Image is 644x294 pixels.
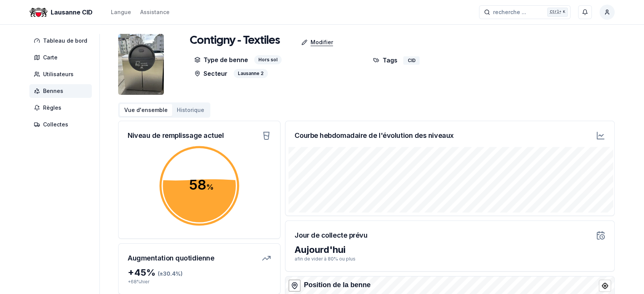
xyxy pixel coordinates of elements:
div: Aujourd'hui [295,244,605,256]
span: Utilisateurs [43,70,74,78]
button: Langue [111,8,131,17]
a: Modifier [280,35,339,50]
span: Bennes [43,87,63,95]
p: Secteur [194,69,227,78]
div: CID [403,56,420,65]
div: + 45 % [128,267,271,279]
span: Règles [43,104,61,112]
p: Tags [373,55,397,65]
button: Vue d'ensemble [120,104,172,116]
img: bin Image [118,34,164,95]
a: Carte [29,51,95,64]
p: Type de benne [194,55,248,64]
span: recherche ... [493,8,526,16]
div: Langue [111,8,131,16]
img: Lausanne CID Logo [29,3,48,21]
span: Carte [43,54,58,61]
button: Find my location [599,280,610,291]
h1: Contigny - Textiles [190,34,280,48]
a: Utilisateurs [29,67,95,81]
h3: Augmentation quotidienne [128,253,214,264]
a: Règles [29,101,95,115]
p: afin de vider à 80% ou plus [295,256,605,262]
span: (± 30.4 %) [158,270,183,277]
a: Lausanne CID [29,8,96,17]
div: Position de la benne [304,280,370,290]
div: Lausanne 2 [234,69,268,78]
a: Tableau de bord [29,34,95,48]
h3: Jour de collecte prévu [295,230,367,241]
span: Tableau de bord [43,37,87,45]
p: + 68 % hier [128,279,271,285]
a: Assistance [140,8,170,17]
span: Collectes [43,121,68,128]
button: recherche ...Ctrl+K [479,5,570,19]
a: Collectes [29,118,95,131]
a: Bennes [29,84,95,98]
span: Lausanne CID [51,8,93,17]
h3: Niveau de remplissage actuel [128,130,224,141]
button: Historique [172,104,209,116]
div: Hors sol [254,55,282,64]
p: Modifier [311,38,333,46]
h3: Courbe hebdomadaire de l'évolution des niveaux [295,130,453,141]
